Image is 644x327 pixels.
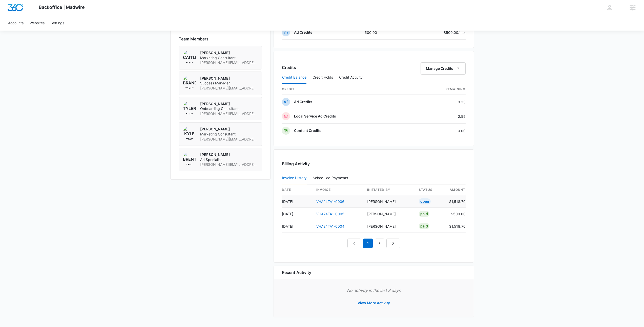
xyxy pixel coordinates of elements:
img: Kyle Lewis [183,127,196,140]
img: Caitlin Genschoreck [183,50,196,63]
h3: Credits [282,64,296,71]
span: Backoffice | Madwire [39,5,85,10]
th: amount [445,184,466,195]
th: Remaining [412,84,466,95]
td: $1,518.70 [445,195,466,208]
span: [PERSON_NAME][EMAIL_ADDRESS][PERSON_NAME][DOMAIN_NAME] [200,162,258,167]
img: Brent Avila [183,152,196,165]
p: $500.00 [442,30,466,35]
a: VHA24TA1-0005 [316,212,344,216]
th: credit [282,84,412,95]
p: No activity in the last 3 days [282,287,466,293]
td: 2.55 [412,109,466,124]
span: Success Manager [200,81,258,86]
a: Settings [48,15,67,31]
div: Open [419,198,431,204]
p: [PERSON_NAME] [200,101,258,106]
td: $500.00 [445,208,466,220]
button: Invoice History [282,172,307,184]
p: [PERSON_NAME] [200,50,258,55]
td: $1,518.70 [445,220,466,232]
td: [DATE] [282,220,312,232]
p: [PERSON_NAME] [200,76,258,81]
td: [PERSON_NAME] [363,208,415,220]
td: [DATE] [282,195,312,208]
td: [DATE] [282,208,312,220]
th: Initiated By [363,184,415,195]
img: Tyler Pajak [183,101,196,114]
span: /mo. [458,30,466,35]
span: Team Members [179,36,209,42]
p: [PERSON_NAME] [200,127,258,132]
span: [PERSON_NAME][EMAIL_ADDRESS][PERSON_NAME][DOMAIN_NAME] [200,86,258,91]
span: Marketing Consultant [200,55,258,60]
div: Paid [419,223,429,229]
p: Local Service Ad Credits [294,114,336,119]
div: Paid [419,211,429,217]
span: [PERSON_NAME][EMAIL_ADDRESS][PERSON_NAME][DOMAIN_NAME] [200,111,258,116]
span: Ad Specialist [200,157,258,162]
td: 500.00 [361,25,404,40]
p: Ad Credits [294,99,312,104]
th: invoice [312,184,363,195]
nav: Pagination [347,239,400,248]
td: [PERSON_NAME] [363,195,415,208]
img: Brandon Henson [183,76,196,89]
p: Ad Credits [294,30,312,35]
span: Onboarding Consultant [200,106,258,111]
a: Page 2 [375,239,384,248]
button: Credit Balance [282,72,306,84]
h6: Recent Activity [282,269,311,275]
a: Websites [27,15,48,31]
a: VHA24TA1-0006 [316,199,344,204]
td: 0.00 [412,124,466,138]
button: Manage Credits [421,62,466,75]
th: status [415,184,445,195]
td: [PERSON_NAME] [363,220,415,232]
div: Scheduled Payments [313,176,350,180]
td: -0.33 [412,95,466,109]
a: VHA24TA1-0004 [316,224,344,228]
span: [PERSON_NAME][EMAIL_ADDRESS][PERSON_NAME][DOMAIN_NAME] [200,137,258,142]
em: 1 [363,239,373,248]
h3: Billing Activity [282,161,466,167]
p: Content Credits [294,128,321,133]
button: Credit Holds [313,72,333,84]
button: Credit Activity [339,72,363,84]
th: date [282,184,312,195]
span: Marketing Consultant [200,132,258,137]
span: [PERSON_NAME][EMAIL_ADDRESS][PERSON_NAME][DOMAIN_NAME] [200,60,258,65]
a: Accounts [5,15,27,31]
a: Next Page [386,239,400,248]
button: View More Activity [352,297,395,309]
p: [PERSON_NAME] [200,152,258,157]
